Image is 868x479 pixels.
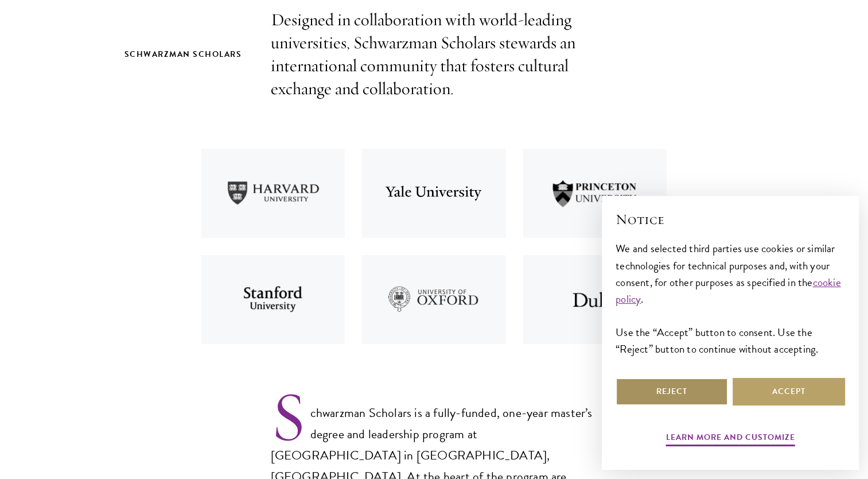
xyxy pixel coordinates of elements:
p: Designed in collaboration with world-leading universities, Schwarzman Scholars stewards an intern... [271,9,598,101]
button: Learn more and customize [666,430,795,448]
div: We and selected third parties use cookies or similar technologies for technical purposes and, wit... [616,240,845,357]
a: cookie policy [616,274,841,307]
h2: Notice [616,210,845,229]
button: Accept [733,378,845,405]
h2: Schwarzman Scholars [124,47,248,61]
button: Reject [616,378,728,405]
